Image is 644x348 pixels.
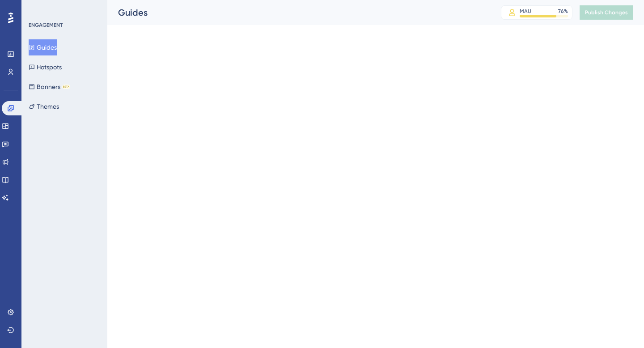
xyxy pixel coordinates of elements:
button: Hotspots [29,59,62,75]
button: Themes [29,98,59,115]
button: BannersBETA [29,79,70,95]
span: Publish Changes [585,9,628,16]
button: Publish Changes [580,5,633,20]
div: MAU [520,8,531,15]
div: 76 % [558,8,568,15]
div: BETA [62,85,70,89]
div: Guides [118,6,479,19]
button: Guides [29,39,57,55]
div: ENGAGEMENT [29,21,63,29]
